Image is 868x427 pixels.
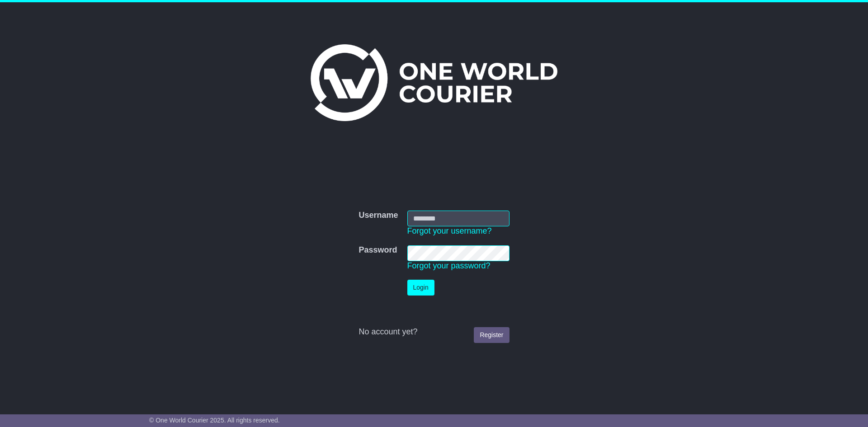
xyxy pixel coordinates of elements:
span: © One World Courier 2025. All rights reserved. [149,417,280,424]
label: Username [359,211,398,221]
div: No account yet? [359,327,509,337]
button: Login [407,280,434,296]
a: Register [474,327,509,343]
a: Forgot your username? [407,226,492,235]
label: Password [359,245,397,255]
a: Forgot your password? [407,261,491,270]
img: One World [311,44,557,121]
